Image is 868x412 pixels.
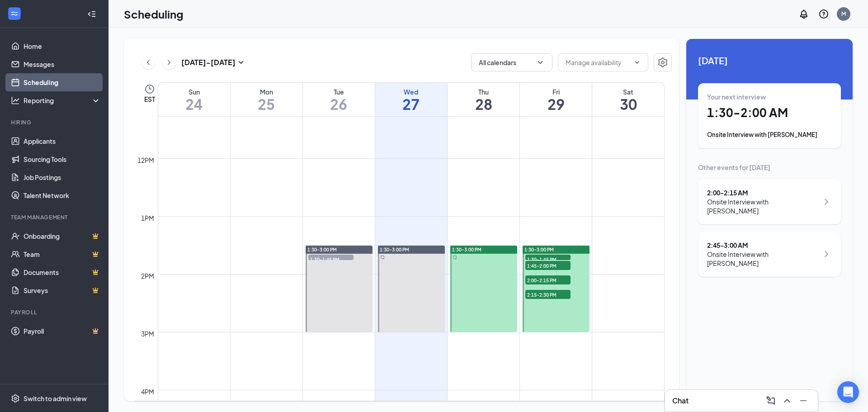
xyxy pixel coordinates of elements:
svg: Collapse [87,9,96,19]
button: All calendarsChevronDown [471,53,552,71]
div: Reporting [24,96,101,105]
a: August 24, 2025 [158,83,230,116]
h1: 27 [375,96,447,112]
span: 1:30-3:00 PM [452,246,481,253]
span: 1:30-1:45 PM [525,255,571,264]
div: Thu [448,87,519,96]
svg: Settings [11,394,20,403]
a: OnboardingCrown [24,227,101,245]
button: ComposeMessage [764,393,778,408]
button: Settings [654,53,672,71]
div: 12pm [136,155,156,165]
div: Wed [375,87,447,96]
svg: Minimize [798,395,809,406]
div: Your next interview [707,92,832,101]
span: EST [144,95,155,104]
span: 2:00-2:15 PM [525,275,571,284]
a: TeamCrown [24,245,101,263]
svg: WorkstreamLogo [10,9,19,18]
svg: Sync [380,255,385,260]
a: August 28, 2025 [448,83,519,116]
div: Onsite Interview with [PERSON_NAME] [707,250,819,268]
svg: ChevronDown [536,58,545,67]
span: 1:30-1:45 PM [308,255,354,264]
div: Payroll [11,308,99,316]
svg: ChevronUp [782,395,793,406]
svg: ChevronRight [165,57,174,68]
button: Minimize [796,393,811,408]
div: Onsite Interview with [PERSON_NAME] [707,130,832,139]
svg: QuestionInfo [818,9,829,19]
h1: 1:30 - 2:00 AM [707,105,832,120]
a: August 25, 2025 [231,83,302,116]
div: Sun [158,87,230,96]
a: Job Postings [24,168,101,186]
div: 4pm [139,387,156,397]
a: August 26, 2025 [303,83,375,116]
span: 2:15-2:30 PM [525,290,571,299]
a: Applicants [24,132,101,150]
div: Fri [520,87,592,96]
a: Scheduling [24,73,101,91]
svg: Settings [657,57,668,68]
a: SurveysCrown [24,281,101,299]
svg: Clock [144,84,155,95]
h3: Chat [672,396,689,406]
svg: SmallChevronDown [236,57,246,68]
div: 2pm [139,271,156,281]
span: 1:30-3:00 PM [307,246,337,253]
a: Talent Network [24,186,101,204]
div: 2:00 - 2:15 AM [707,188,819,197]
div: Team Management [11,213,99,221]
h1: 26 [303,96,375,112]
h1: 28 [448,96,519,112]
div: Switch to admin view [24,394,87,403]
svg: ComposeMessage [765,395,776,406]
div: 3pm [139,329,156,339]
div: 1pm [139,213,156,223]
a: DocumentsCrown [24,263,101,281]
h1: 24 [158,96,230,112]
button: ChevronUp [780,393,794,408]
svg: Notifications [798,9,809,19]
button: ChevronRight [162,56,176,69]
span: 1:45-2:00 PM [525,261,571,270]
svg: Analysis [11,96,20,105]
span: 1:30-3:00 PM [380,246,409,253]
a: PayrollCrown [24,322,101,340]
button: ChevronLeft [142,56,155,69]
div: Hiring [11,118,99,126]
h1: 29 [520,96,592,112]
h1: 25 [231,96,302,112]
a: Sourcing Tools [24,150,101,168]
a: August 30, 2025 [592,83,664,116]
svg: ChevronLeft [144,57,153,68]
div: Sat [592,87,664,96]
span: 1:30-3:00 PM [524,246,554,253]
div: 2:45 - 3:00 AM [707,241,819,250]
div: M [841,10,846,18]
input: Manage availability [566,57,630,67]
h1: 30 [592,96,664,112]
svg: ChevronRight [821,196,832,207]
a: August 29, 2025 [520,83,592,116]
a: August 27, 2025 [375,83,447,116]
a: Messages [24,55,101,73]
h1: Scheduling [124,6,184,22]
span: [DATE] [698,53,841,67]
a: Home [24,37,101,55]
h3: [DATE] - [DATE] [181,57,236,67]
div: Tue [303,87,375,96]
div: Other events for [DATE] [698,163,841,172]
svg: Sync [453,255,457,260]
div: Mon [231,87,302,96]
svg: ChevronDown [633,59,641,66]
div: Onsite Interview with [PERSON_NAME] [707,197,819,215]
svg: ChevronRight [821,249,832,260]
div: Open Intercom Messenger [837,381,859,403]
